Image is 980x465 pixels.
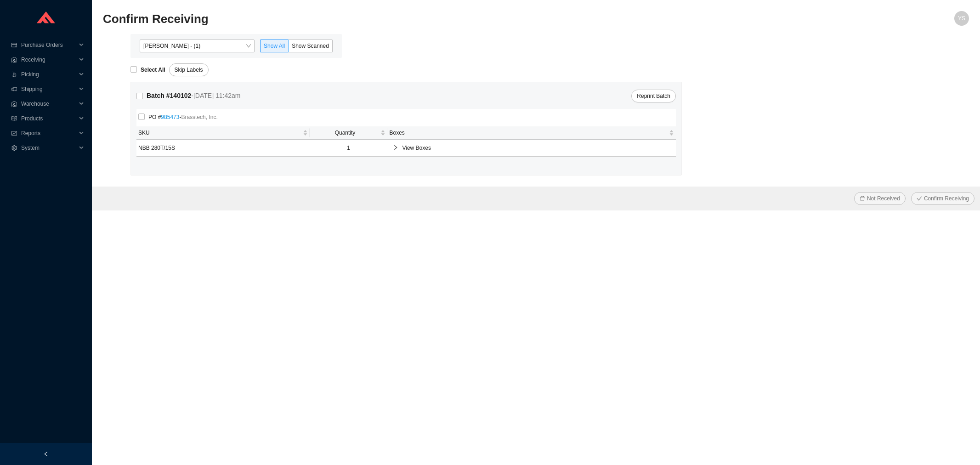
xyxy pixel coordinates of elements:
[161,114,179,120] a: 985473
[21,82,76,96] span: Shipping
[11,145,17,151] span: setting
[21,96,76,111] span: Warehouse
[310,140,388,157] td: 1
[958,11,965,26] span: YS
[393,145,398,150] span: right
[103,11,753,27] h2: Confirm Receiving
[21,38,76,52] span: Purchase Orders
[11,42,17,48] span: credit-card
[292,43,329,49] span: Show Scanned
[637,91,670,101] span: Reprint Batch
[312,128,379,137] span: Quantity
[264,43,285,49] span: Show All
[21,111,76,126] span: Products
[191,92,240,99] span: - [DATE] 11:42am
[387,126,676,140] th: Boxes sortable
[143,40,251,52] span: Yossi Siff - (1)
[21,52,76,67] span: Receiving
[141,67,165,73] strong: Select All
[310,126,388,140] th: Quantity sortable
[21,141,76,155] span: System
[11,130,17,136] span: fund
[175,65,203,74] span: Skip Labels
[389,128,667,137] span: Boxes
[145,113,221,122] span: PO # -
[402,143,670,153] span: View Boxes
[389,140,674,156] div: View Boxes
[136,126,310,140] th: SKU sortable
[138,128,301,137] span: SKU
[136,140,310,157] td: NBB 280T/15S
[43,451,49,457] span: left
[21,126,76,141] span: Reports
[11,116,17,121] span: read
[911,192,974,205] button: checkConfirm Receiving
[169,63,209,76] button: Skip Labels
[631,90,676,102] button: Reprint Batch
[21,67,76,82] span: Picking
[181,114,217,120] span: Brasstech, Inc.
[147,92,191,99] strong: Batch # 140102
